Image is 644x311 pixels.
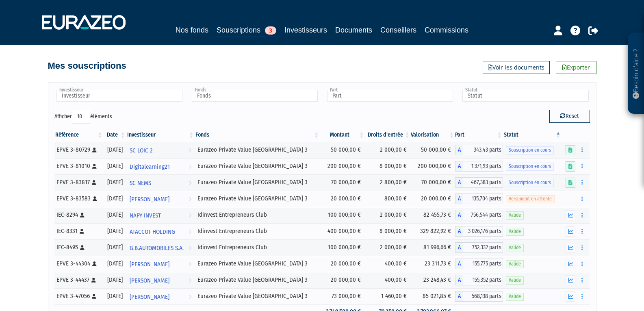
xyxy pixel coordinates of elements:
[425,24,468,36] a: Commissions
[92,180,96,185] i: [Français] Personne physique
[56,259,101,268] div: EPVE 3-44304
[320,128,365,142] th: Montant: activer pour trier la colonne par ordre croissant
[189,176,191,191] i: Voir l'investisseur
[189,257,191,272] i: Voir l'investisseur
[197,227,317,235] div: Idinvest Entrepreneurs Club
[130,257,169,272] span: [PERSON_NAME]
[189,289,191,304] i: Voir l'investisseur
[411,256,455,272] td: 23 311,73 €
[320,174,365,191] td: 70 000,00 €
[106,194,124,203] div: [DATE]
[284,24,327,36] a: Investisseurs
[93,196,97,201] i: [Français] Personne physique
[320,272,365,288] td: 20 000,00 €
[483,61,550,74] a: Voir les documents
[463,145,503,155] span: 343,43 parts
[56,162,101,170] div: EPVE 3-81010
[106,178,124,187] div: [DATE]
[195,128,320,142] th: Fonds: activer pour trier la colonne par ordre croissant
[130,143,153,158] span: SC LOIC 2
[126,223,195,239] a: ATACCOT HOLDING
[91,278,96,283] i: [Français] Personne physique
[126,207,195,223] a: NAPY INVEST
[455,210,463,220] span: A
[506,293,524,300] span: Valide
[42,15,126,30] img: 1732889491-logotype_eurazeo_blanc_rvb.png
[320,158,365,174] td: 200 000,00 €
[506,195,555,203] span: Versement en attente
[80,213,85,217] i: [Français] Personne physique
[549,110,590,123] button: Reset
[189,143,191,158] i: Voir l'investisseur
[455,275,503,285] div: A - Eurazeo Private Value Europe 3
[126,191,195,207] a: [PERSON_NAME]
[463,194,503,204] span: 135,704 parts
[197,292,317,300] div: Eurazeo Private Value [GEOGRAPHIC_DATA] 3
[56,276,101,284] div: EPVE 3-44437
[503,128,562,142] th: Statut : activer pour trier la colonne par ordre d&eacute;croissant
[106,276,124,284] div: [DATE]
[197,146,317,154] div: Eurazeo Private Value [GEOGRAPHIC_DATA] 3
[455,145,463,155] span: A
[365,128,410,142] th: Droits d'entrée: activer pour trier la colonne par ordre croissant
[455,194,463,204] span: A
[365,223,410,239] td: 8 000,00 €
[320,256,365,272] td: 20 000,00 €
[130,192,169,207] span: [PERSON_NAME]
[320,239,365,256] td: 100 000,00 €
[455,177,463,188] span: A
[463,161,503,172] span: 1 371,93 parts
[197,211,317,219] div: Idinvest Entrepreneurs Club
[320,207,365,223] td: 100 000,00 €
[48,61,126,71] h4: Mes souscriptions
[506,276,524,284] span: Valide
[411,223,455,239] td: 329 822,92 €
[455,210,503,220] div: A - Idinvest Entrepreneurs Club
[411,174,455,191] td: 70 000,00 €
[506,260,524,268] span: Valide
[320,223,365,239] td: 400 000,00 €
[365,142,410,158] td: 2 000,00 €
[411,239,455,256] td: 81 996,66 €
[92,294,96,299] i: [Français] Personne physique
[411,128,455,142] th: Valorisation: activer pour trier la colonne par ordre croissant
[320,142,365,158] td: 50 000,00 €
[197,178,317,187] div: Eurazeo Private Value [GEOGRAPHIC_DATA] 3
[455,161,463,172] span: A
[54,128,104,142] th: Référence : activer pour trier la colonne par ordre croissant
[463,242,503,253] span: 752,332 parts
[80,229,84,234] i: [Français] Personne physique
[506,163,554,170] span: Souscription en cours
[556,61,596,74] a: Exporter
[411,207,455,223] td: 82 455,73 €
[365,272,410,288] td: 400,00 €
[365,174,410,191] td: 2 800,00 €
[506,211,524,219] span: Valide
[197,243,317,252] div: Idinvest Entrepreneurs Club
[92,164,97,169] i: [Français] Personne physique
[126,158,195,174] a: Digitalearning21
[92,261,97,266] i: [Français] Personne physique
[197,194,317,203] div: Eurazeo Private Value [GEOGRAPHIC_DATA] 3
[320,191,365,207] td: 20 000,00 €
[54,110,112,124] label: Afficher éléments
[455,291,503,302] div: A - Eurazeo Private Value Europe 3
[463,226,503,237] span: 3 026,176 parts
[130,208,161,223] span: NAPY INVEST
[130,159,170,174] span: Digitalearning21
[56,194,101,203] div: EPVE 3-83583
[126,256,195,272] a: [PERSON_NAME]
[189,159,191,174] i: Voir l'investisseur
[217,24,276,37] a: Souscriptions3
[506,179,554,187] span: Souscription en cours
[72,110,90,124] select: Afficheréléments
[126,239,195,256] a: G.B.AUTOMOBILES S.A.
[189,273,191,288] i: Voir l'investisseur
[126,288,195,304] a: [PERSON_NAME]
[56,211,101,219] div: IEC-8294
[365,288,410,304] td: 1 460,00 €
[56,227,101,235] div: IEC-8331
[455,259,503,269] div: A - Eurazeo Private Value Europe 3
[463,210,503,220] span: 756,544 parts
[106,243,124,252] div: [DATE]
